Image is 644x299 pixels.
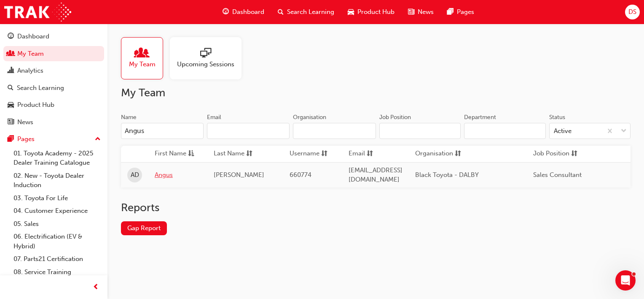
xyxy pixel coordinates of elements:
span: DS [628,7,636,17]
div: Job Position [379,113,411,122]
span: Black Toyota - DALBY [415,171,479,179]
a: 04. Customer Experience [10,204,104,217]
span: up-icon [95,134,101,145]
span: Pages [457,7,474,17]
div: Dashboard [17,32,49,41]
a: 01. Toyota Academy - 2025 Dealer Training Catalogue [10,147,104,169]
span: sorting-icon [321,149,327,159]
button: Organisationsorting-icon [415,149,462,159]
span: My Team [129,60,156,69]
span: pages-icon [447,7,453,17]
span: Last Name [214,149,244,159]
button: Usernamesorting-icon [290,149,336,159]
input: Organisation [293,123,376,139]
a: Dashboard [3,29,104,44]
a: My Team [3,46,104,62]
a: search-iconSearch Learning [271,3,341,21]
div: Organisation [293,113,326,122]
div: Department [464,113,496,122]
h2: Reports [121,201,631,215]
div: Status [549,113,565,122]
span: sorting-icon [246,149,252,159]
a: Upcoming Sessions [170,37,248,79]
span: sessionType_ONLINE_URL-icon [200,48,211,60]
div: News [17,117,33,127]
a: News [3,114,104,130]
div: Analytics [17,66,43,76]
a: guage-iconDashboard [216,3,271,21]
input: Department [464,123,546,139]
a: pages-iconPages [440,3,481,21]
button: DashboardMy TeamAnalyticsSearch LearningProduct HubNews [3,27,104,131]
img: Trak [4,3,71,22]
input: Job Position [379,123,461,139]
span: chart-icon [8,67,14,75]
span: Username [290,149,319,159]
span: people-icon [137,48,148,60]
button: Pages [3,131,104,147]
button: DS [625,5,640,19]
a: My Team [121,37,170,79]
a: 02. New - Toyota Dealer Induction [10,169,104,192]
div: Name [121,113,137,122]
a: 08. Service Training [10,266,104,279]
span: down-icon [621,126,627,137]
div: Email [207,113,221,122]
a: Angus [155,170,201,180]
a: car-iconProduct Hub [341,3,401,21]
button: Last Namesorting-icon [214,149,260,159]
a: Analytics [3,63,104,79]
span: asc-icon [188,149,194,159]
a: news-iconNews [401,3,440,21]
span: Job Position [533,149,569,159]
span: car-icon [8,101,14,109]
span: News [418,7,434,17]
span: search-icon [278,7,284,17]
input: Email [207,123,290,139]
span: news-icon [408,7,414,17]
span: Organisation [415,149,453,159]
span: [PERSON_NAME] [214,171,264,179]
div: Product Hub [17,100,54,110]
div: Pages [17,134,35,144]
h2: My Team [121,86,631,100]
div: Active [554,126,572,136]
a: Gap Report [121,221,167,235]
span: Sales Consultant [533,171,582,179]
a: Product Hub [3,97,104,113]
span: news-icon [8,119,14,126]
span: car-icon [348,7,354,17]
span: guage-icon [8,33,14,41]
a: Search Learning [3,80,104,96]
span: AD [131,170,139,180]
button: Emailsorting-icon [349,149,395,159]
span: 660774 [290,171,311,179]
a: 06. Electrification (EV & Hybrid) [10,230,104,253]
button: Job Positionsorting-icon [533,149,580,159]
a: 03. Toyota For Life [10,192,104,205]
span: sorting-icon [367,149,373,159]
span: prev-icon [93,282,99,293]
input: Name [121,123,204,139]
span: Product Hub [357,7,394,17]
span: Dashboard [232,7,264,17]
span: search-icon [8,84,13,92]
span: Upcoming Sessions [177,60,234,69]
a: 07. Parts21 Certification [10,253,104,266]
span: sorting-icon [571,149,577,159]
span: sorting-icon [455,149,461,159]
button: First Nameasc-icon [155,149,201,159]
span: Email [349,149,365,159]
span: pages-icon [8,136,14,143]
div: Search Learning [17,83,64,93]
span: First Name [155,149,186,159]
span: Search Learning [287,7,334,17]
a: 05. Sales [10,217,104,231]
iframe: Intercom live chat [615,270,636,291]
span: [EMAIL_ADDRESS][DOMAIN_NAME] [349,166,402,184]
span: people-icon [8,50,14,58]
span: guage-icon [223,7,229,17]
